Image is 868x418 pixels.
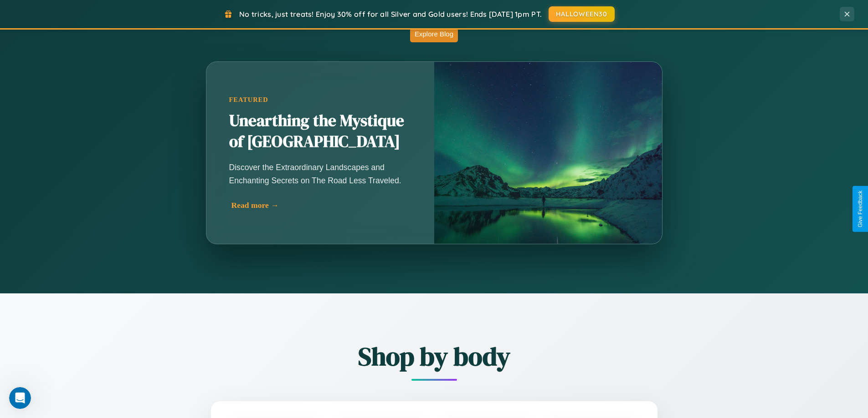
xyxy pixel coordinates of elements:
[239,10,542,19] span: No tricks, just treats! Enjoy 30% off for all Silver and Gold users! Ends [DATE] 1pm PT.
[231,201,414,210] div: Read more →
[229,111,411,152] h2: Unearthing the Mystique of [GEOGRAPHIC_DATA]
[410,25,458,42] button: Explore Blog
[161,339,708,374] h2: Shop by body
[857,191,863,227] div: Give Feedback
[229,161,411,186] p: Discover the Extraordinary Landscapes and Enchanting Secrets on The Road Less Traveled.
[9,387,31,409] iframe: Intercom live chat
[229,96,411,104] div: Featured
[549,6,615,22] button: HALLOWEEN30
